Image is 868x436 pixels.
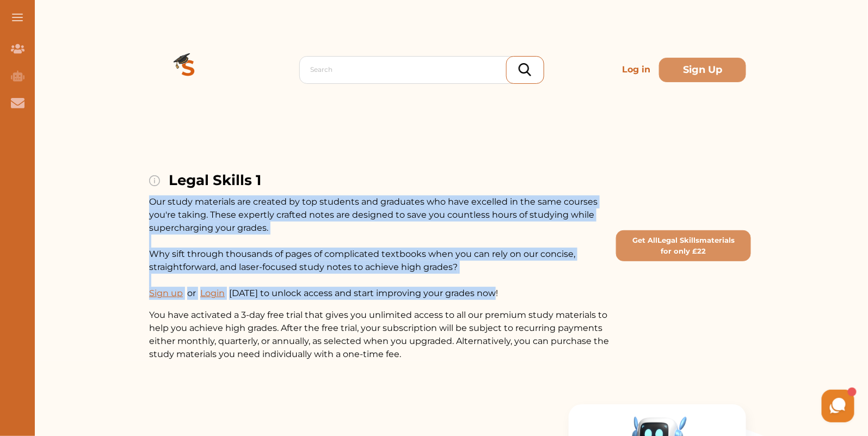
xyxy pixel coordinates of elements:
p: Sign up [149,287,183,300]
span: or [187,287,196,300]
span: Why sift through thousands of pages of complicated textbooks when you can rely on our concise, st... [149,249,575,272]
img: search_icon [519,63,531,76]
img: Logo [149,30,227,109]
span: [DATE] to unlock access and start improving your grades now! [149,287,612,300]
button: [object Object] [616,230,751,261]
p: You have activated a 3-day free trial that gives you unlimited access to all our premium study ma... [149,309,612,361]
img: info-img [149,175,160,186]
p: Log in [618,59,655,81]
p: Legal Skills 1 [169,170,261,191]
button: Sign Up [659,58,746,82]
p: Get All Legal Skills materials for only £ 22 [621,235,746,256]
p: Login [200,287,225,300]
iframe: HelpCrunch [607,387,857,425]
span: Our study materials are created by top students and graduates who have excelled in the same cours... [149,196,598,233]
